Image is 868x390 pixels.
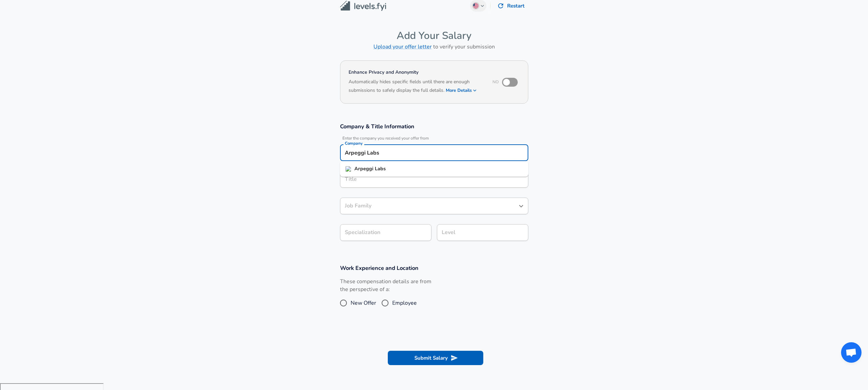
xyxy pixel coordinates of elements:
label: These compensation details are from the perspective of a: [340,278,431,293]
img: arpeggi.io [345,166,352,172]
input: Specialization [340,224,431,241]
img: English (US) [473,3,479,9]
input: Software Engineer [343,174,525,185]
span: Enter the company you received your offer from [340,136,528,141]
strong: Arpeggi [354,165,375,172]
span: New Offer [351,299,376,307]
input: Software Engineer [343,201,515,211]
strong: Labs [375,165,386,172]
img: Levels.fyi [340,1,386,11]
a: Upload your offer letter [373,43,432,50]
h3: Work Experience and Location [340,264,528,272]
span: Employee [392,299,417,307]
button: Open [516,201,526,211]
input: Google [343,147,525,158]
h4: Add Your Salary [340,29,528,42]
span: No [492,79,499,85]
label: Company [345,141,363,145]
h6: Automatically hides specific fields until there are enough submissions to safely display the full... [349,78,483,95]
button: More Details [446,86,477,95]
input: L3 [440,227,525,238]
button: Submit Salary [388,351,483,365]
div: Open chat [841,342,862,363]
h3: Company & Title Information [340,122,528,130]
h6: to verify your submission [340,42,528,52]
h4: Enhance Privacy and Anonymity [349,69,483,76]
